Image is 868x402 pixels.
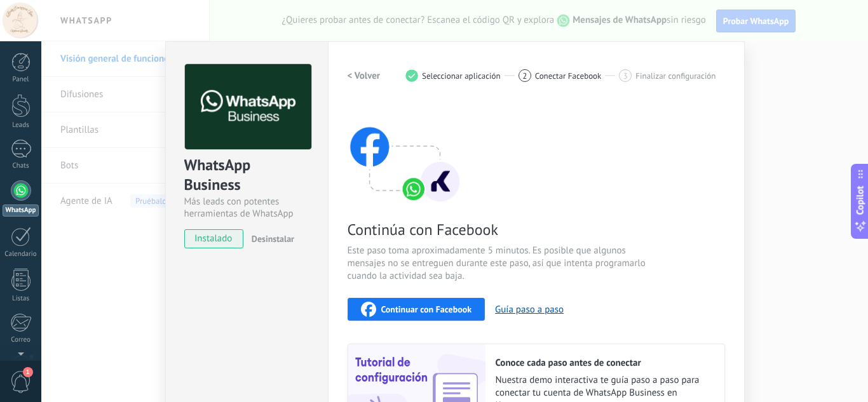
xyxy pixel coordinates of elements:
div: Chats [3,162,39,170]
span: Finalizar configuración [635,71,715,81]
h2: Conoce cada paso antes de conectar [496,357,712,369]
div: Leads [3,121,39,130]
button: Continuar con Facebook [348,298,485,321]
span: Continúa con Facebook [348,220,650,239]
span: Continuar con Facebook [381,305,472,314]
span: Conectar Facebook [535,71,602,81]
button: < Volver [348,64,381,87]
div: Más leads con potentes herramientas de WhatsApp [184,196,309,220]
span: Este paso toma aproximadamente 5 minutos. Es posible que algunos mensajes no se entreguen durante... [348,245,650,283]
span: Desinstalar [252,233,294,245]
div: WhatsApp [3,204,39,217]
div: WhatsApp Business [184,155,309,196]
div: Listas [3,295,39,303]
div: Panel [3,76,39,84]
span: 3 [623,70,628,81]
img: connect with facebook [348,102,462,204]
span: 1 [23,367,33,377]
span: instalado [185,229,243,248]
span: Copilot [854,185,867,215]
img: logo_main.png [185,64,311,150]
h2: < Volver [348,70,381,82]
div: Correo [3,336,39,344]
span: Seleccionar aplicación [422,71,501,81]
button: Guía paso a paso [495,304,564,316]
div: Calendario [3,250,39,258]
span: 2 [522,70,527,81]
button: Desinstalar [247,229,294,248]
